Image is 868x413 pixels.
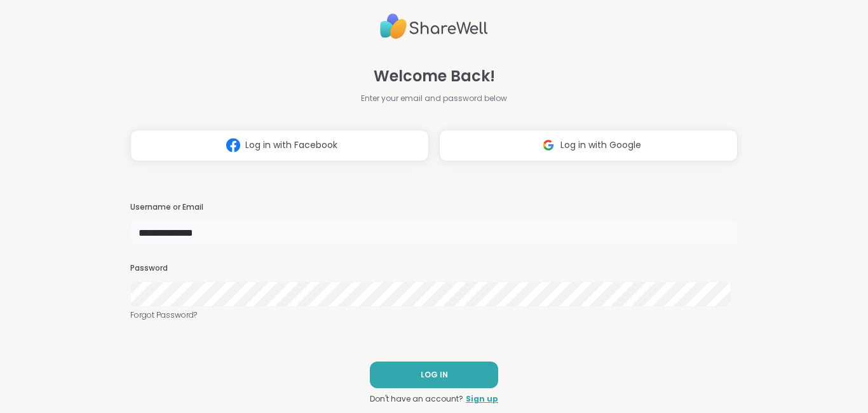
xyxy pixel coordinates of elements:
img: ShareWell Logomark [536,133,560,157]
h3: Password [130,263,738,274]
span: Enter your email and password below [361,93,507,104]
img: ShareWell Logomark [221,133,245,157]
button: LOG IN [370,362,498,388]
span: LOG IN [421,369,448,381]
a: Sign up [466,393,498,405]
span: Log in with Facebook [245,139,337,152]
span: Don't have an account? [370,393,463,405]
h3: Username or Email [130,202,738,213]
span: Welcome Back! [374,65,495,88]
a: Forgot Password? [130,309,738,321]
img: ShareWell Logo [380,8,488,44]
span: Log in with Google [560,139,641,152]
button: Log in with Google [439,130,738,161]
button: Log in with Facebook [130,130,429,161]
